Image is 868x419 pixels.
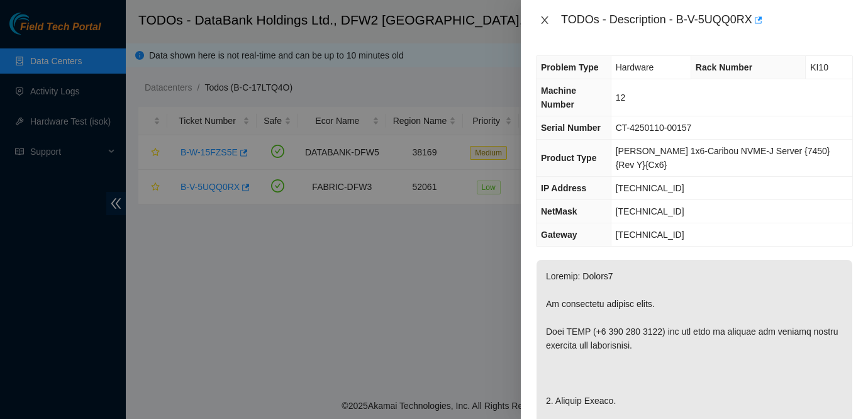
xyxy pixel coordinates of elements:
[536,14,554,26] button: Close
[616,206,684,216] span: [TECHNICAL_ID]
[810,62,828,72] span: KI10
[616,146,830,170] span: [PERSON_NAME] 1x6-Caribou NVME-J Server {7450}{Rev Y}{Cx6}
[541,86,576,109] span: Machine Number
[616,230,684,240] span: [TECHNICAL_ID]
[616,183,684,193] span: [TECHNICAL_ID]
[616,123,692,133] span: CT-4250110-00157
[541,206,577,216] span: NetMask
[616,92,626,103] span: 12
[541,153,596,163] span: Product Type
[616,62,654,72] span: Hardware
[541,230,577,240] span: Gateway
[541,62,599,72] span: Problem Type
[561,10,853,30] div: TODOs - Description - B-V-5UQQ0RX
[696,62,752,72] span: Rack Number
[540,15,550,25] span: close
[541,123,601,133] span: Serial Number
[541,183,586,193] span: IP Address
